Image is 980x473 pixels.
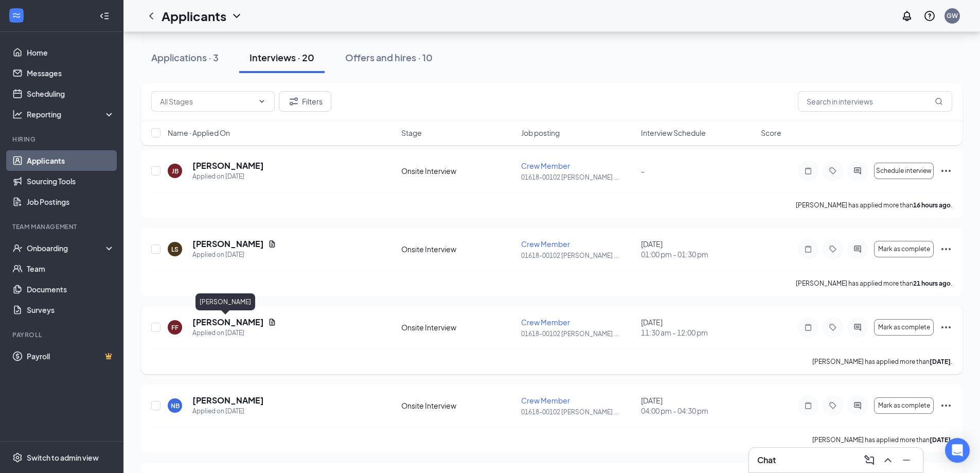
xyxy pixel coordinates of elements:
svg: ActiveChat [851,167,864,175]
div: [PERSON_NAME] [195,293,255,310]
h5: [PERSON_NAME] [192,395,264,406]
svg: Settings [12,452,23,463]
svg: Document [268,318,276,326]
a: Job Postings [27,191,115,212]
div: [DATE] [641,239,755,259]
b: [DATE] [930,436,951,444]
p: [PERSON_NAME] has applied more than . [812,357,952,366]
div: Onsite Interview [401,166,515,176]
svg: Ellipses [940,321,952,334]
span: Score [761,128,781,138]
div: Onsite Interview [401,244,515,254]
p: [PERSON_NAME] has applied more than . [796,279,952,288]
svg: Filter [288,95,300,108]
svg: Analysis [12,109,23,119]
div: NB [171,401,180,410]
div: Applications · 3 [151,51,219,64]
b: 16 hours ago [913,201,951,209]
div: JB [172,167,179,176]
div: Interviews · 20 [250,51,314,64]
svg: Minimize [900,454,913,466]
svg: Ellipses [940,243,952,255]
span: 01:00 pm - 01:30 pm [641,249,755,259]
button: Schedule interview [874,163,934,179]
svg: Note [802,323,814,331]
span: Interview Schedule [641,128,706,138]
svg: WorkstreamLogo [11,10,22,21]
div: Onsite Interview [401,322,515,332]
button: Mark as complete [874,241,934,257]
a: Home [27,42,115,63]
p: 01618-00102 [PERSON_NAME] ... [521,329,635,338]
div: Onsite Interview [401,400,515,411]
svg: Tag [827,401,839,410]
svg: Ellipses [940,399,952,412]
div: Payroll [12,330,113,339]
svg: Tag [827,323,839,331]
button: Mark as complete [874,397,934,414]
svg: Notifications [901,10,913,22]
span: Mark as complete [878,324,930,331]
svg: Collapse [99,11,110,21]
div: Offers and hires · 10 [345,51,433,64]
h5: [PERSON_NAME] [192,160,264,171]
div: Hiring [12,135,113,144]
a: Applicants [27,150,115,171]
div: FF [171,323,179,332]
a: Sourcing Tools [27,171,115,191]
button: Mark as complete [874,319,934,336]
button: Filter Filters [279,91,331,112]
input: All Stages [160,96,254,107]
svg: MagnifyingGlass [935,97,943,106]
b: [DATE] [930,358,951,365]
h5: [PERSON_NAME] [192,238,264,250]
svg: ActiveChat [851,401,864,410]
span: Crew Member [521,396,570,405]
h1: Applicants [162,7,226,25]
svg: Note [802,401,814,410]
svg: ChevronLeft [145,10,157,22]
span: Name · Applied On [168,128,230,138]
span: Crew Member [521,239,570,249]
a: Scheduling [27,83,115,104]
input: Search in interviews [798,91,952,112]
span: Crew Member [521,161,570,170]
p: [PERSON_NAME] has applied more than . [796,201,952,209]
svg: Note [802,245,814,253]
span: Schedule interview [876,167,932,174]
div: Applied on [DATE] [192,328,276,338]
svg: Note [802,167,814,175]
span: 04:00 pm - 04:30 pm [641,406,755,416]
svg: QuestionInfo [923,10,936,22]
div: Applied on [DATE] [192,406,264,416]
div: Applied on [DATE] [192,250,276,260]
div: Onboarding [27,243,106,253]
svg: ChevronDown [258,97,266,106]
div: Team Management [12,222,113,231]
button: ChevronUp [880,452,896,468]
svg: Document [268,240,276,248]
p: 01618-00102 [PERSON_NAME] ... [521,408,635,416]
svg: Ellipses [940,165,952,177]
div: LS [171,245,179,254]
b: 21 hours ago [913,279,951,287]
svg: Tag [827,245,839,253]
div: Reporting [27,109,115,119]
a: Messages [27,63,115,83]
svg: UserCheck [12,243,23,253]
span: - [641,166,645,176]
svg: ChevronDown [230,10,243,22]
span: Mark as complete [878,246,930,253]
svg: ActiveChat [851,245,864,253]
svg: Tag [827,167,839,175]
button: Minimize [898,452,915,468]
a: Documents [27,279,115,300]
div: [DATE] [641,317,755,338]
div: Applied on [DATE] [192,171,264,182]
svg: ChevronUp [882,454,894,466]
span: 11:30 am - 12:00 pm [641,327,755,338]
span: Mark as complete [878,402,930,409]
a: Team [27,258,115,279]
p: [PERSON_NAME] has applied more than . [812,435,952,444]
